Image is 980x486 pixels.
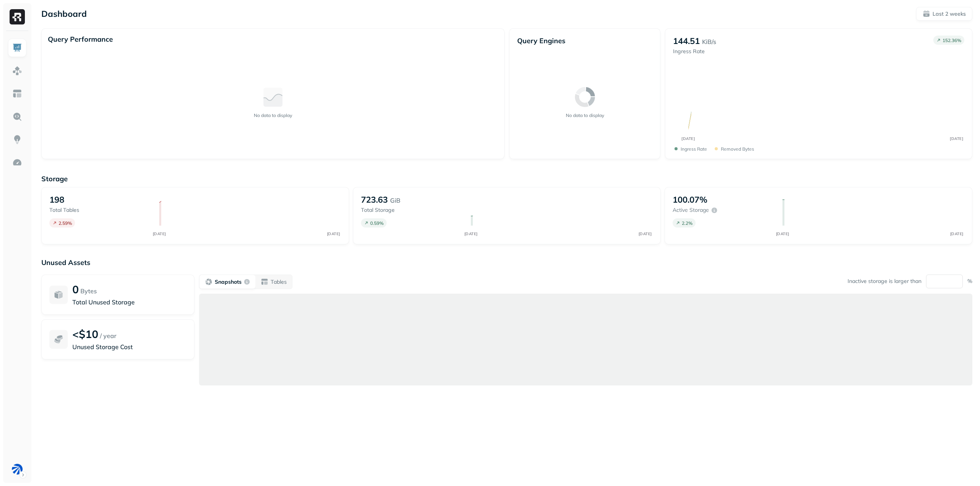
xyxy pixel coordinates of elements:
[638,231,652,236] tspan: [DATE]
[848,278,921,285] p: Inactive storage is larger than
[59,220,72,226] p: 2.59 %
[361,194,388,205] p: 723.63
[72,342,186,351] p: Unused Storage Cost
[215,278,242,286] p: Snapshots
[681,146,707,152] p: Ingress Rate
[41,258,972,267] p: Unused Assets
[254,112,292,118] p: No data to display
[271,278,287,286] p: Tables
[682,136,695,141] tspan: [DATE]
[12,464,23,475] img: BAM Dev
[673,48,716,55] p: Ingress Rate
[49,194,64,205] p: 198
[702,37,716,46] p: KiB/s
[673,206,709,214] p: Active storage
[967,278,972,285] p: %
[933,10,966,18] p: Last 2 weeks
[12,112,22,122] img: Query Explorer
[950,136,964,141] tspan: [DATE]
[49,206,152,214] p: Total tables
[72,283,79,296] p: 0
[12,158,22,167] img: Optimization
[12,89,22,99] img: Asset Explorer
[12,66,22,76] img: Assets
[12,43,22,53] img: Dashboard
[721,146,754,152] p: Removed bytes
[370,220,384,226] p: 0.59 %
[100,331,116,340] p: / year
[80,286,97,296] p: Bytes
[327,231,340,236] tspan: [DATE]
[776,231,789,236] tspan: [DATE]
[41,174,972,183] p: Storage
[72,327,98,341] p: <$10
[464,231,477,236] tspan: [DATE]
[361,206,463,214] p: Total storage
[950,231,963,236] tspan: [DATE]
[566,112,604,118] p: No data to display
[517,36,652,45] p: Query Engines
[72,297,186,307] p: Total Unused Storage
[673,36,700,46] p: 144.51
[942,37,961,43] p: 152.36 %
[916,7,972,21] button: Last 2 weeks
[10,9,25,24] img: Ryft
[673,194,707,205] p: 100.07%
[48,35,113,44] p: Query Performance
[41,8,87,19] p: Dashboard
[390,196,400,205] p: GiB
[12,135,22,145] img: Insights
[682,220,693,226] p: 2.2 %
[152,231,166,236] tspan: [DATE]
